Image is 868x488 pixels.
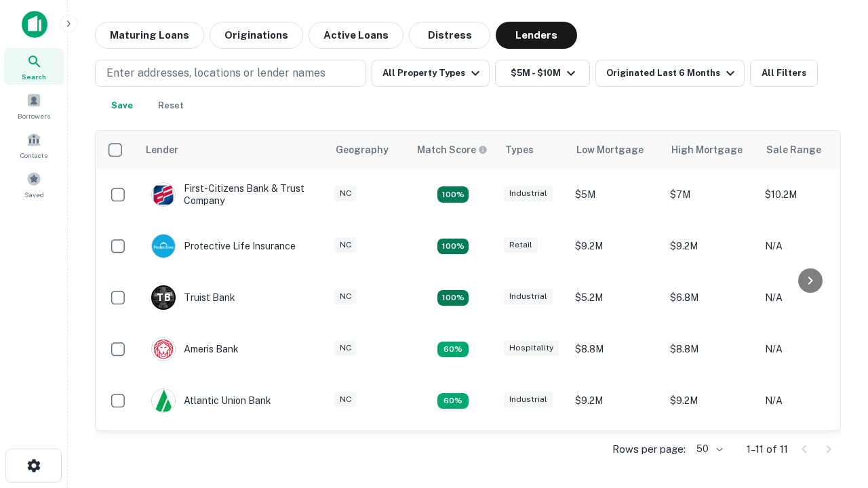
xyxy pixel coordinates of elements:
div: Retail [504,237,538,253]
td: $9.2M [568,220,663,272]
div: Types [505,142,534,158]
div: Capitalize uses an advanced AI algorithm to match your search with the best lender. The match sco... [417,142,488,157]
button: All Property Types [372,60,490,87]
td: $6.3M [568,426,663,478]
div: Atlantic Union Bank [151,388,271,413]
span: Borrowers [18,110,50,121]
td: $6.3M [663,426,758,478]
div: Protective Life Insurance [151,234,296,258]
td: $6.8M [663,272,758,323]
p: T B [157,291,170,305]
button: All Filters [750,60,818,87]
img: picture [152,338,175,361]
button: Save your search to get updates of matches that match your search criteria. [100,92,144,119]
a: Borrowers [4,87,64,124]
button: Maturing Loans [95,22,204,49]
button: Distress [409,22,490,49]
div: NC [334,392,357,407]
div: NC [334,186,357,201]
div: Ameris Bank [151,337,239,361]
div: Matching Properties: 2, hasApolloMatch: undefined [437,186,469,203]
td: $9.2M [663,220,758,272]
button: Enter addresses, locations or lender names [95,60,366,87]
div: Matching Properties: 1, hasApolloMatch: undefined [437,393,469,409]
div: Hospitality [504,340,559,356]
div: Lender [146,142,178,158]
th: High Mortgage [663,131,758,169]
th: Lender [138,131,328,169]
div: Originated Last 6 Months [606,65,738,81]
div: Geography [336,142,389,158]
td: $9.2M [663,375,758,426]
button: $5M - $10M [495,60,590,87]
div: Industrial [504,186,553,201]
iframe: Chat Widget [800,336,868,401]
th: Low Mortgage [568,131,663,169]
td: $8.8M [663,323,758,375]
span: Contacts [20,150,47,161]
div: First-citizens Bank & Trust Company [151,182,314,207]
button: Originated Last 6 Months [595,60,745,87]
a: Contacts [4,127,64,163]
td: $5.2M [568,272,663,323]
button: Active Loans [309,22,403,49]
div: NC [334,289,357,304]
div: 50 [691,439,725,459]
p: Rows per page: [612,441,686,457]
th: Capitalize uses an advanced AI algorithm to match your search with the best lender. The match sco... [409,131,497,169]
div: Industrial [504,392,553,407]
th: Types [497,131,568,169]
p: 1–11 of 11 [747,441,788,457]
div: Sale Range [766,142,821,158]
a: Search [4,48,64,85]
img: picture [152,235,175,258]
div: Industrial [504,289,553,304]
div: High Mortgage [671,142,743,158]
a: Saved [4,166,64,203]
div: NC [334,340,357,356]
td: $7M [663,169,758,220]
button: Originations [210,22,303,49]
p: Enter addresses, locations or lender names [106,65,325,81]
span: Search [22,71,46,82]
div: Truist Bank [151,285,235,310]
img: capitalize-icon.png [22,11,47,38]
button: Reset [149,92,193,119]
div: Matching Properties: 2, hasApolloMatch: undefined [437,239,469,255]
td: $5M [568,169,663,220]
div: NC [334,237,357,253]
img: picture [152,389,175,412]
div: Low Mortgage [576,142,644,158]
th: Geography [328,131,409,169]
td: $9.2M [568,375,663,426]
span: Saved [24,189,44,200]
div: Matching Properties: 1, hasApolloMatch: undefined [437,342,469,358]
h6: Match Score [417,142,485,157]
td: $8.8M [568,323,663,375]
button: Lenders [496,22,577,49]
div: Matching Properties: 3, hasApolloMatch: undefined [437,290,469,306]
img: picture [152,183,175,206]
